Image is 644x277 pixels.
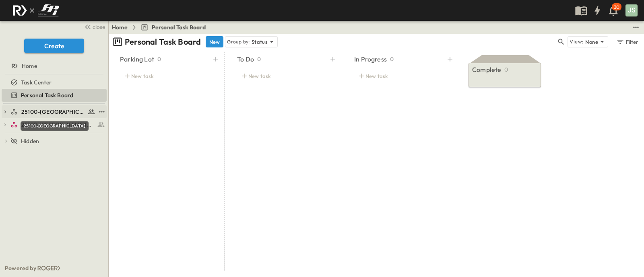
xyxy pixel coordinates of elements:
[2,77,105,88] a: Task Center
[252,38,268,46] p: Status
[625,4,638,17] button: JS
[614,4,619,10] p: 30
[81,21,107,32] button: close
[97,107,107,117] button: test
[24,39,84,53] button: Create
[585,38,598,46] p: None
[157,55,161,63] p: 0
[354,70,446,82] div: New task
[120,70,212,82] div: New task
[616,37,639,46] div: Filter
[227,38,250,46] p: Group by:
[93,23,105,31] span: close
[21,91,73,99] span: Personal Task Board
[140,23,206,31] a: Personal Task Board
[2,60,105,72] a: Home
[2,105,107,118] div: 25100-Vanguard Prep Schooltest
[390,55,394,63] p: 0
[10,119,105,130] a: 25102-Christ The Redeemer Anglican Church
[125,36,201,47] p: Personal Task Board
[237,70,329,82] div: New task
[10,106,95,117] a: 25100-Vanguard Prep School
[613,36,641,47] button: Filter
[570,37,584,46] p: View:
[21,137,39,145] span: Hidden
[112,23,211,31] nav: breadcrumbs
[206,36,223,47] button: New
[21,121,89,131] div: 25100-[GEOGRAPHIC_DATA]
[354,54,387,64] p: In Progress
[625,4,638,16] div: JS
[21,78,52,86] span: Task Center
[2,90,105,101] a: Personal Task Board
[257,55,261,63] p: 0
[631,23,641,32] button: test
[152,23,206,31] span: Personal Task Board
[2,89,107,102] div: Personal Task Boardtest
[22,62,37,70] span: Home
[237,54,254,64] p: To Do
[21,108,85,116] span: 25100-Vanguard Prep School
[472,65,501,74] p: Complete
[2,118,107,131] div: 25102-Christ The Redeemer Anglican Churchtest
[120,54,154,64] p: Parking Lot
[504,66,508,74] p: 0
[112,23,128,31] a: Home
[10,2,62,19] img: c8d7d1ed905e502e8f77bf7063faec64e13b34fdb1f2bdd94b0e311fc34f8000.png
